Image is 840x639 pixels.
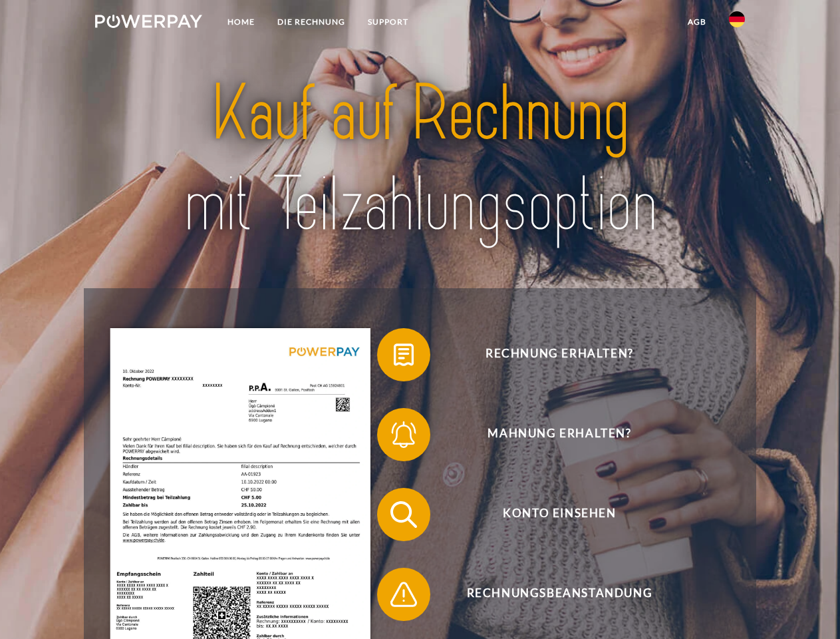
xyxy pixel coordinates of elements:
span: Rechnung erhalten? [396,328,722,381]
a: DIE RECHNUNG [266,10,356,34]
img: title-powerpay_de.svg [127,64,713,255]
img: de [729,11,745,27]
a: Home [216,10,266,34]
span: Konto einsehen [396,488,722,541]
img: qb_search.svg [387,498,420,531]
a: SUPPORT [356,10,420,34]
button: Mahnung erhalten? [377,408,723,461]
span: Rechnungsbeanstandung [396,568,722,621]
button: Rechnung erhalten? [377,328,723,381]
img: logo-powerpay-white.svg [95,15,202,28]
img: qb_warning.svg [387,578,420,611]
span: Mahnung erhalten? [396,408,722,461]
a: agb [676,10,718,34]
img: qb_bell.svg [387,418,420,451]
img: qb_bill.svg [387,338,420,371]
button: Konto einsehen [377,488,723,541]
button: Rechnungsbeanstandung [377,568,723,621]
